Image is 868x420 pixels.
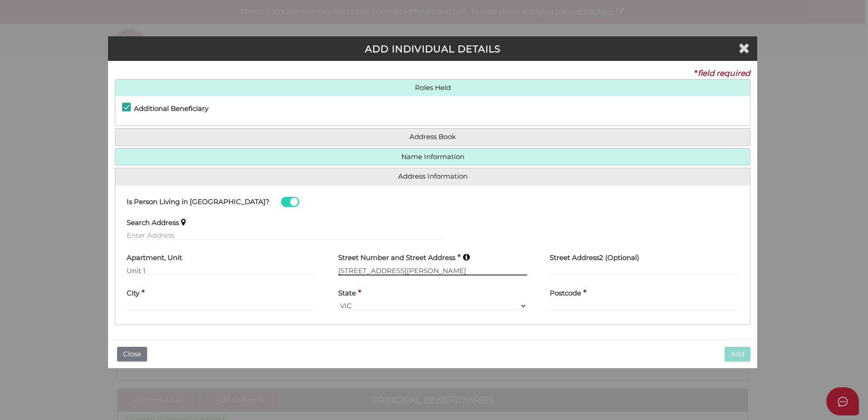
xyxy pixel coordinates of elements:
[463,253,470,261] i: Keep typing in your address(including suburb) until it appears
[181,218,186,226] i: Keep typing in your address(including suburb) until it appears
[826,387,859,415] button: Open asap
[338,265,527,275] input: Enter Australian Address
[127,230,444,240] input: Enter Address
[127,198,270,206] h4: Is Person Living in [GEOGRAPHIC_DATA]?
[550,290,581,297] h4: Postcode
[338,254,455,262] h4: Street Number and Street Address
[550,254,639,262] h4: Street Address2 (Optional)
[122,153,743,161] a: Name Information
[338,290,356,297] h4: State
[127,290,139,297] h4: City
[122,173,743,180] a: Address Information
[117,347,147,362] button: Close
[725,347,750,362] button: Add
[127,254,182,262] h4: Apartment, Unit
[127,219,179,227] h4: Search Address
